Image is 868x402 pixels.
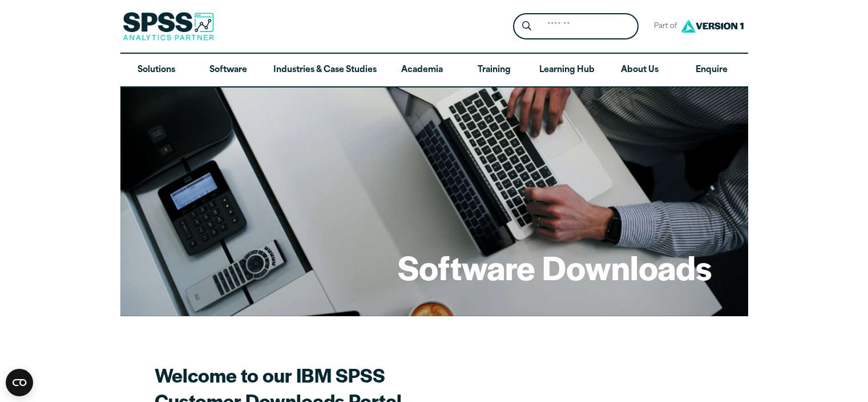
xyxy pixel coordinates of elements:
[516,16,537,37] button: Search magnifying glass icon
[192,54,264,87] a: Software
[678,15,746,37] img: Version1 Logo
[264,54,386,87] a: Industries & Case Studies
[120,54,192,87] a: Solutions
[398,245,712,289] h1: Software Downloads
[604,54,676,87] a: About Us
[513,13,639,40] form: Site Header Search Form
[120,54,748,87] nav: Desktop version of site main menu
[458,54,530,87] a: Training
[676,54,748,87] a: Enquire
[530,54,604,87] a: Learning Hub
[123,12,214,41] img: SPSS Analytics Partner
[386,54,458,87] a: Academia
[648,18,678,35] span: Part of
[522,21,531,31] svg: Search magnifying glass icon
[6,369,33,396] button: Open CMP widget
